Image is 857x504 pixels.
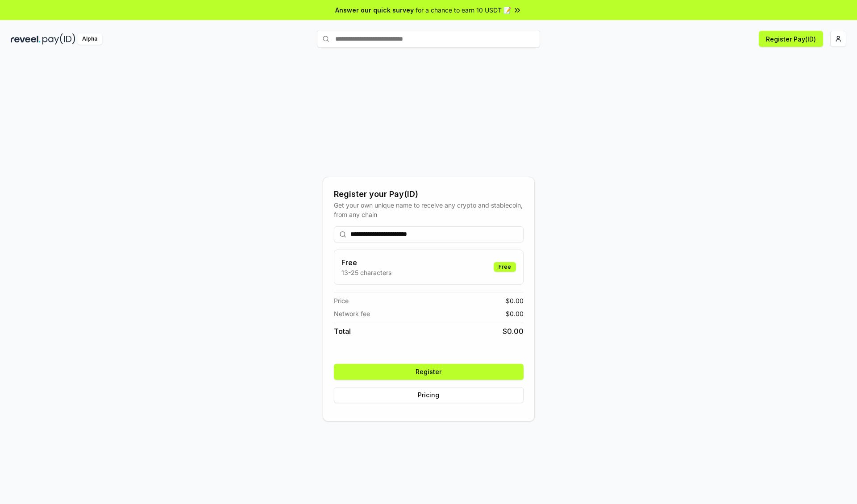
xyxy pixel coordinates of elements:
[759,31,823,47] button: Register Pay(ID)
[341,257,391,268] h3: Free
[334,326,351,337] span: Total
[334,387,524,403] button: Pricing
[503,326,524,337] span: $ 0.00
[11,33,41,45] img: reveel_dark
[334,364,524,380] button: Register
[494,262,516,272] div: Free
[416,5,511,15] span: for a chance to earn 10 USDT 📝
[506,309,524,318] span: $ 0.00
[334,200,524,219] div: Get your own unique name to receive any crypto and stablecoin, from any chain
[334,188,524,200] div: Register your Pay(ID)
[77,33,102,45] div: Alpha
[506,296,524,305] span: $ 0.00
[42,33,75,45] img: pay_id
[335,5,414,15] span: Answer our quick survey
[334,309,370,318] span: Network fee
[341,268,391,277] p: 13-25 characters
[334,296,349,305] span: Price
